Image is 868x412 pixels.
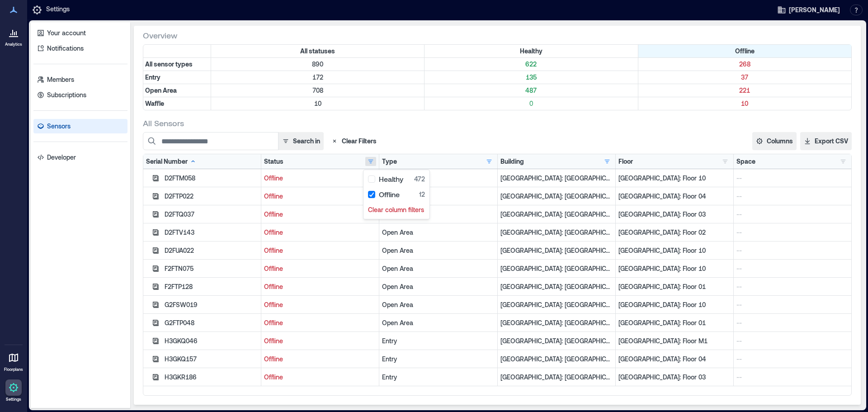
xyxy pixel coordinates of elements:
div: Filter by Type: Waffle & Status: Offline [638,97,851,110]
p: 172 [213,73,422,82]
p: Offline [264,318,376,327]
div: Open Area [382,318,494,327]
p: -- [736,174,849,183]
span: Overview [143,30,177,41]
div: Filter by Status: Healthy [425,45,638,57]
p: [GEOGRAPHIC_DATA]: Floor 10 [618,174,731,183]
div: All statuses [211,45,425,57]
p: -- [736,210,849,219]
a: Subscriptions [33,88,127,102]
div: Open Area [382,282,494,291]
div: Floor [618,157,633,166]
p: Your account [47,28,86,38]
button: Search in [278,132,324,150]
div: Entry [382,336,494,346]
div: Open Area [382,228,494,237]
a: Floorplans [1,347,26,375]
p: [GEOGRAPHIC_DATA]: [GEOGRAPHIC_DATA] - 133489 [500,210,613,219]
p: [GEOGRAPHIC_DATA]: Floor M1 [618,336,731,346]
p: 622 [426,60,636,69]
p: 708 [213,86,422,95]
p: Sensors [47,122,71,131]
p: [GEOGRAPHIC_DATA]: [GEOGRAPHIC_DATA] - 133489 [500,174,613,183]
p: [GEOGRAPHIC_DATA]: Floor 10 [618,246,731,255]
div: Filter by Type: Open Area & Status: Offline [638,84,851,97]
p: [GEOGRAPHIC_DATA]: [GEOGRAPHIC_DATA] - 133489 [500,282,613,291]
a: Settings [3,377,24,405]
p: -- [736,318,849,327]
div: H3GKQ157 [165,355,258,364]
p: [GEOGRAPHIC_DATA]: [GEOGRAPHIC_DATA] - 133489 [500,336,613,346]
p: Settings [6,397,21,402]
div: Serial Number [146,157,197,166]
p: -- [736,264,849,273]
div: Filter by Type: Entry & Status: Offline [638,71,851,84]
div: F2FTN075 [165,264,258,273]
p: [GEOGRAPHIC_DATA]: [GEOGRAPHIC_DATA] - 133489 [500,318,613,327]
div: Open Area [382,192,494,201]
p: -- [736,192,849,201]
div: Filter by Status: Offline (active - click to clear) [638,45,851,57]
p: 0 [426,99,636,108]
div: Filter by Type: Entry & Status: Healthy [425,71,638,84]
p: Offline [264,336,376,346]
div: Filter by Type: Waffle & Status: Healthy (0 sensors) [425,97,638,110]
p: [GEOGRAPHIC_DATA]: [GEOGRAPHIC_DATA] - 133489 [500,300,613,309]
a: Notifications [33,41,127,56]
p: Analytics [5,42,22,47]
span: [PERSON_NAME] [789,5,840,14]
p: [GEOGRAPHIC_DATA]: Floor 03 [618,210,731,219]
div: F2FTP128 [165,282,258,291]
div: Space [736,157,755,166]
p: [GEOGRAPHIC_DATA]: [GEOGRAPHIC_DATA] - 133489 [500,192,613,201]
div: Open Area [382,210,494,219]
span: All Sensors [143,118,184,128]
div: Open Area [382,300,494,309]
div: Filter by Type: Entry [143,71,211,84]
p: Offline [264,300,376,309]
p: [GEOGRAPHIC_DATA]: Floor 01 [618,318,731,327]
div: Open Area [382,174,494,183]
div: Open Area [382,264,494,273]
p: 10 [213,99,422,108]
p: [GEOGRAPHIC_DATA]: Floor 10 [618,300,731,309]
p: Settings [46,5,70,15]
p: -- [736,300,849,309]
p: [GEOGRAPHIC_DATA]: Floor 04 [618,355,731,364]
div: H3GKR186 [165,373,258,382]
p: -- [736,355,849,364]
p: [GEOGRAPHIC_DATA]: Floor 10 [618,264,731,273]
div: Building [500,157,524,166]
div: Filter by Type: Open Area [143,84,211,97]
p: Subscriptions [47,90,86,99]
div: H3GKQ046 [165,336,258,346]
p: 10 [640,99,849,108]
p: -- [736,336,849,346]
p: -- [736,228,849,237]
p: Floorplans [4,367,23,372]
div: Type [382,157,397,166]
div: Entry [382,373,494,382]
p: Notifications [47,44,84,53]
p: 221 [640,86,849,95]
p: [GEOGRAPHIC_DATA]: [GEOGRAPHIC_DATA] - 133489 [500,373,613,382]
p: [GEOGRAPHIC_DATA]: [GEOGRAPHIC_DATA] - 133489 [500,355,613,364]
p: Offline [264,282,376,291]
p: Members [47,75,74,84]
div: Entry [382,355,494,364]
a: Members [33,72,127,87]
p: Offline [264,228,376,237]
div: D2FUA022 [165,246,258,255]
p: Developer [47,153,76,162]
p: Offline [264,355,376,364]
p: [GEOGRAPHIC_DATA]: Floor 04 [618,192,731,201]
div: All sensor types [143,58,211,71]
button: Columns [752,132,797,150]
a: Sensors [33,119,127,133]
p: 268 [640,60,849,69]
div: D2FTQ037 [165,210,258,219]
p: [GEOGRAPHIC_DATA]: [GEOGRAPHIC_DATA] - 133489 [500,228,613,237]
button: Clear Filters [327,132,380,150]
p: -- [736,246,849,255]
p: [GEOGRAPHIC_DATA]: [GEOGRAPHIC_DATA] - 133489 [500,264,613,273]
